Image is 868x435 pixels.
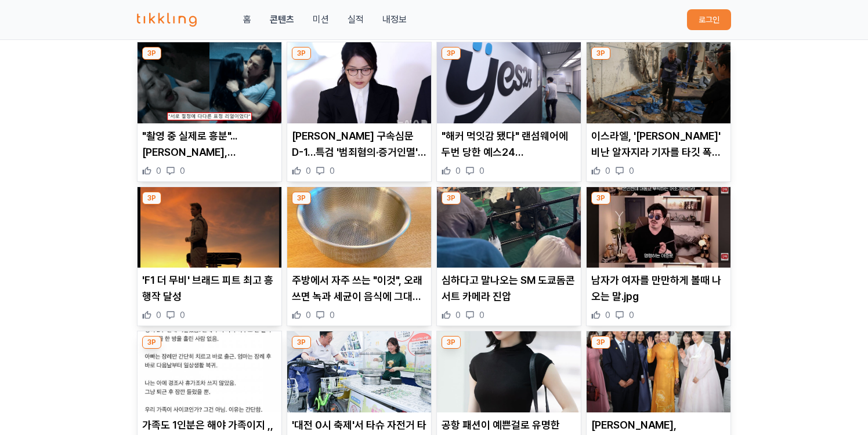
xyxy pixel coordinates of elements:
div: 3P [142,192,161,204]
div: 3P "촬영 중 실제로 흥분"...김지훈, 이주빈과 베드신 촬영 중 절정 가는 표정과 '신체적 부위 변화' 고백 "촬영 중 실제로 흥분"...[PERSON_NAME], [PE... [137,42,282,182]
span: 0 [330,165,335,177]
p: "촬영 중 실제로 흥분"...[PERSON_NAME], [PERSON_NAME]과 베드신 촬영 중 절정 가는 표정과 '신체적 부위 변화' 고백 [142,128,277,160]
div: 3P [292,47,311,60]
p: 이스라엘, '[PERSON_NAME]' 비난 알자지라 기자를 타깃 폭사…7명도 [591,128,726,160]
span: 0 [629,309,634,321]
div: 3P 김건희 구속심문 D-1…특검 '범죄혐의·증거인멸' 집중 소명 [PERSON_NAME] 구속심문 D-1…특검 '범죄혐의·증거인멸' 집중 소명 0 0 [287,42,432,182]
div: 3P 'F1 더 무비' 브래드 피트 최고 흥행작 달성 'F1 더 무비' 브래드 피트 최고 흥행작 달성 0 0 [137,187,282,327]
p: [PERSON_NAME] 구속심문 D-1…특검 '범죄혐의·증거인멸' 집중 소명 [292,128,426,160]
span: 0 [330,309,335,321]
div: 3P 심하다고 말나오는 SM 도쿄돔콘서트 카메라 진압 심하다고 말나오는 SM 도쿄돔콘서트 카메라 진압 0 0 [436,187,581,327]
span: 0 [479,165,484,177]
a: 홈 [243,13,251,27]
span: 0 [455,165,461,177]
button: 로그인 [687,9,731,30]
img: 주방에서 자주 쓰는 "이것", 오래 쓰면 녹과 세균이 음식에 그대로 섞입니다 [287,187,431,268]
div: 3P 남자가 여자를 만만하게 볼때 나오는 말.jpg 남자가 여자를 만만하게 볼때 나오는 말.jpg 0 0 [586,187,731,327]
div: 3P [142,336,161,349]
span: 0 [605,309,610,321]
img: 남자가 여자를 만만하게 볼때 나오는 말.jpg [587,187,730,268]
div: 3P [442,192,461,204]
img: '대전 0시 축제'서 타슈 자전거 타고 달콤한 솜사탕 만들어요! [287,331,431,412]
span: 0 [479,309,484,321]
span: 0 [156,309,161,321]
a: 내정보 [382,13,407,27]
p: "해커 먹잇감 됐다" 랜섬웨어에 두번 당한 예스24… [442,128,576,160]
span: 0 [605,165,610,177]
span: 0 [306,165,311,177]
div: 3P [591,192,610,204]
span: 0 [306,309,311,321]
div: 3P [591,47,610,60]
img: "해커 먹잇감 됐다" 랜섬웨어에 두번 당한 예스24… [437,42,581,123]
img: 김혜경 여사, 베트남 영부인과 박물관 친교…"케데헌 덕에 관람객 늘어" [587,331,730,412]
a: 콘텐츠 [270,13,294,27]
p: 남자가 여자를 만만하게 볼때 나오는 말.jpg [591,272,726,305]
img: 가족도 1인분은 해야 가족이지 ,, [138,331,281,412]
span: 0 [455,309,461,321]
div: 3P [292,192,311,204]
div: 3P 주방에서 자주 쓰는 "이것", 오래 쓰면 녹과 세균이 음식에 그대로 섞입니다 주방에서 자주 쓰는 "이것", 오래 쓰면 녹과 세균이 음식에 그대로 섞입니다 0 0 [287,187,432,327]
span: 0 [180,165,185,177]
p: 가족도 1인분은 해야 가족이지 ,, [142,417,277,433]
p: 주방에서 자주 쓰는 "이것", 오래 쓰면 녹과 세균이 음식에 그대로 섞입니다 [292,272,426,305]
img: 'F1 더 무비' 브래드 피트 최고 흥행작 달성 [138,187,281,268]
div: 3P [442,336,461,349]
img: 티끌링 [137,13,197,27]
div: 3P [442,47,461,60]
img: 김건희 구속심문 D-1…특검 '범죄혐의·증거인멸' 집중 소명 [287,42,431,123]
img: 심하다고 말나오는 SM 도쿄돔콘서트 카메라 진압 [437,187,581,268]
span: 0 [156,165,161,177]
img: "촬영 중 실제로 흥분"...김지훈, 이주빈과 베드신 촬영 중 절정 가는 표정과 '신체적 부위 변화' 고백 [138,42,281,123]
p: 심하다고 말나오는 SM 도쿄돔콘서트 카메라 진압 [442,272,576,305]
div: 3P [292,336,311,349]
div: 3P [142,47,161,60]
div: 3P [591,336,610,349]
img: 공항 패션이 예쁜걸로 유명한 일본 여자 아이돌...jpg [437,331,581,412]
img: 이스라엘, '하마스 요원' 비난 알자지라 기자를 타깃 폭사…7명도 [587,42,730,123]
button: 미션 [313,13,329,27]
p: 'F1 더 무비' 브래드 피트 최고 흥행작 달성 [142,272,277,305]
div: 3P 이스라엘, '하마스 요원' 비난 알자지라 기자를 타깃 폭사…7명도 이스라엘, '[PERSON_NAME]' 비난 알자지라 기자를 타깃 폭사…7명도 0 0 [586,42,731,182]
div: 3P "해커 먹잇감 됐다" 랜섬웨어에 두번 당한 예스24… "해커 먹잇감 됐다" 랜섬웨어에 두번 당한 예스24… 0 0 [436,42,581,182]
span: 0 [180,309,185,321]
a: 실적 [348,13,364,27]
span: 0 [629,165,634,177]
